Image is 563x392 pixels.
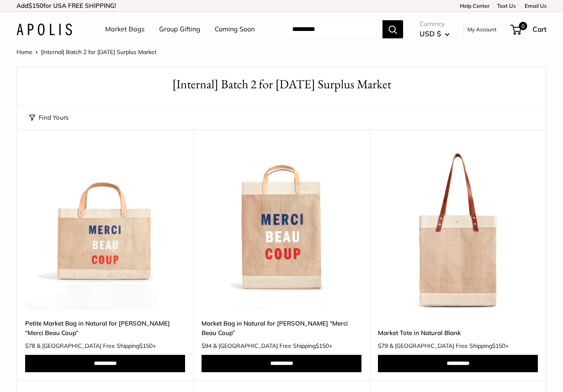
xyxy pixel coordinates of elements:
span: $78 [25,342,35,349]
img: description_Exclusive Collab with Clare V [202,150,361,310]
a: Market Tote in Natural BlankMarket Tote in Natural Blank [378,150,538,310]
a: Home [16,48,33,56]
img: Petite Market Bag in Natural for Clare V. “Merci Beau Coup” [25,150,185,310]
a: Market Bags [105,23,145,35]
a: Petite Market Bag in Natural for [PERSON_NAME] “Merci Beau Coup” [25,319,185,338]
span: 0 [519,22,527,30]
span: USD $ [420,29,441,38]
span: $79 [378,342,388,349]
span: & [GEOGRAPHIC_DATA] Free Shipping + [389,343,509,349]
button: Search [382,20,403,38]
a: Coming Soon [215,23,255,35]
button: Find Yours [29,112,68,123]
span: & [GEOGRAPHIC_DATA] Free Shipping + [37,343,156,349]
span: Currency [420,18,450,30]
span: & [GEOGRAPHIC_DATA] Free Shipping + [213,343,332,349]
h1: [Internal] Batch 2 for [DATE] Surplus Market [29,76,534,93]
a: description_Exclusive Collab with Clare V Market Bag in Natural for Clare V. “Merci Beau Coup” [202,150,361,310]
a: Market Bag in Natural for [PERSON_NAME] “Merci Beau Coup” [202,319,361,338]
a: Help Center [457,2,490,9]
input: Search... [286,20,382,38]
a: 0 Cart [511,23,547,36]
img: Apolis [16,24,72,35]
nav: Breadcrumb [16,47,157,57]
span: $150 [139,342,152,349]
span: $150 [316,342,329,349]
button: USD $ [420,27,450,40]
span: $150 [492,342,505,349]
span: Cart [533,25,547,33]
a: Market Tote in Natural Blank [378,328,538,338]
a: Text Us [497,2,516,9]
a: Email Us [522,2,547,9]
a: Group Gifting [159,23,200,35]
span: [Internal] Batch 2 for [DATE] Surplus Market [41,48,157,56]
a: Petite Market Bag in Natural for Clare V. “Merci Beau Coup”description_Take it anywhere with easy... [25,150,185,310]
span: $94 [202,342,211,349]
img: Market Tote in Natural Blank [378,150,538,310]
span: $150 [28,2,43,9]
a: My Account [467,24,497,34]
